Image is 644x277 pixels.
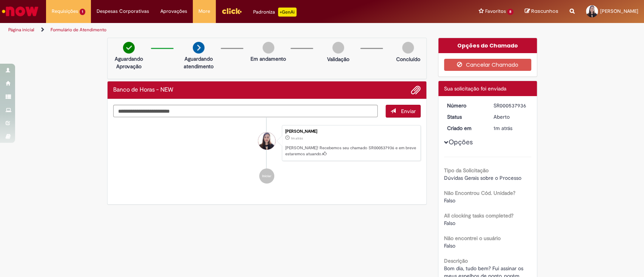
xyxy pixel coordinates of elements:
[327,55,349,63] p: Validação
[493,102,529,109] div: SR000537936
[123,42,135,54] img: check-circle-green.png
[221,5,242,17] img: click_logo_yellow_360x200.png
[113,125,421,161] li: Juliana Cadete Silva Rodrigues
[444,220,455,226] span: Falso
[278,8,297,17] p: +GenAi
[253,8,297,17] div: Padroniza
[8,27,34,33] a: Página inicial
[402,42,414,54] img: img-circle-grey.png
[444,174,521,181] span: Dúvidas Gerais sobre o Processo
[1,4,40,19] img: ServiceNow
[180,55,217,70] p: Aguardando atendimento
[113,118,421,191] ul: Histórico de tíquete
[485,8,506,15] span: Favoritos
[285,145,417,157] p: [PERSON_NAME]! Recebemos seu chamado SR000537936 e em breve estaremos atuando.
[493,113,529,121] div: Aberto
[160,8,187,15] span: Aprovações
[291,136,303,141] span: 1m atrás
[80,9,85,15] span: 1
[386,105,421,118] button: Enviar
[444,212,513,219] b: All clocking tasks completed?
[525,8,558,15] a: Rascunhos
[441,124,488,132] dt: Criado em
[396,55,420,63] p: Concluído
[285,129,417,134] div: [PERSON_NAME]
[444,85,506,92] span: Sua solicitação foi enviada
[531,8,558,15] span: Rascunhos
[444,235,501,242] b: Não encontrei o usuário
[507,9,513,15] span: 8
[198,8,210,15] span: More
[52,8,78,15] span: Requisições
[51,27,106,33] a: Formulário de Atendimento
[97,8,149,15] span: Despesas Corporativas
[441,113,488,121] dt: Status
[113,105,378,118] textarea: Digite sua mensagem aqui...
[6,23,424,37] ul: Trilhas de página
[193,42,204,54] img: arrow-next.png
[251,55,286,63] p: Em andamento
[438,38,537,53] div: Opções do Chamado
[444,59,531,71] button: Cancelar Chamado
[493,125,512,132] span: 1m atrás
[444,167,489,174] b: Tipo da Solicitação
[444,197,455,204] span: Falso
[401,108,416,115] span: Enviar
[493,124,529,132] div: 28/08/2025 08:17:51
[493,125,512,132] time: 28/08/2025 08:17:51
[600,8,638,14] span: [PERSON_NAME]
[332,42,344,54] img: img-circle-grey.png
[444,257,468,264] b: Descrição
[444,242,455,249] span: Falso
[113,87,173,93] h2: Banco de Horas - NEW Histórico de tíquete
[441,102,488,109] dt: Número
[411,85,421,95] button: Adicionar anexos
[291,136,303,141] time: 28/08/2025 08:17:51
[444,190,515,196] b: Não Encontrou Cód. Unidade?
[263,42,274,54] img: img-circle-grey.png
[111,55,147,70] p: Aguardando Aprovação
[258,132,275,150] div: Juliana Cadete Silva Rodrigues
